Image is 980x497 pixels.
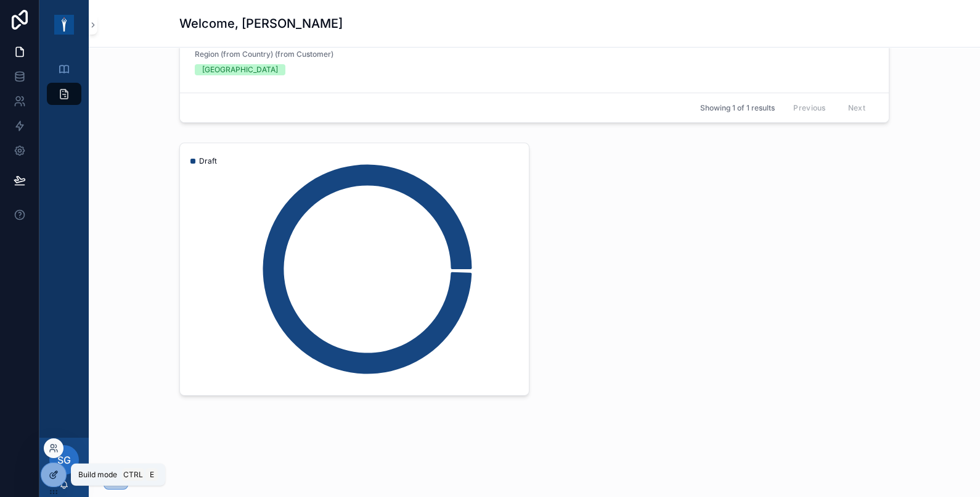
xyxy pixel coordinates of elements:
[187,151,521,388] div: chart
[147,470,157,480] span: E
[179,15,343,32] h1: Welcome, [PERSON_NAME]
[54,15,74,35] img: App logo
[700,103,775,113] span: Showing 1 of 1 results
[78,470,117,480] span: Build mode
[199,156,217,166] span: Draft
[57,453,71,467] span: SG
[122,469,144,481] span: Ctrl
[202,64,278,75] div: [GEOGRAPHIC_DATA]
[39,49,89,121] div: scrollable content
[195,49,354,59] span: Region (from Country) (from Customer)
